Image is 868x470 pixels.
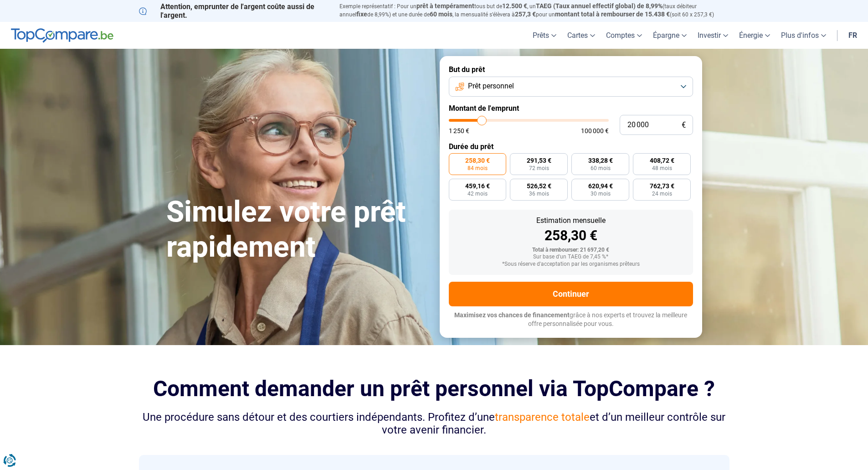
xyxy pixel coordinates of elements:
[591,165,611,171] span: 60 mois
[647,22,692,49] a: Épargne
[529,191,549,196] span: 36 mois
[449,128,469,134] span: 1 250 €
[456,217,686,224] div: Estimation mensuelle
[588,157,613,164] span: 338,28 €
[449,311,693,329] p: grâce à nos experts et trouvez la meilleure offre personnalisée pour vous.
[416,2,474,10] span: prêt à tempérament
[692,22,734,49] a: Investir
[356,10,367,18] span: fixe
[650,157,674,164] span: 408,72 €
[652,165,672,171] span: 48 mois
[682,121,686,129] span: €
[652,191,672,196] span: 24 mois
[468,81,514,91] span: Prêt personnel
[465,157,490,164] span: 258,30 €
[527,157,551,164] span: 291,53 €
[529,165,549,171] span: 72 mois
[502,2,527,10] span: 12.500 €
[166,195,429,265] h1: Simulez votre prêt rapidement
[454,311,570,319] span: Maximisez vos chances de financement
[449,77,693,97] button: Prêt personnel
[449,104,693,113] label: Montant de l'emprunt
[430,10,452,18] span: 60 mois
[495,411,590,424] span: transparence totale
[734,22,776,49] a: Énergie
[650,183,674,189] span: 762,73 €
[449,282,693,306] button: Continuer
[555,10,670,18] span: montant total à rembourser de 15.438 €
[843,22,863,49] a: fr
[581,128,609,134] span: 100 000 €
[456,247,686,253] div: Total à rembourser: 21 697,20 €
[456,229,686,243] div: 258,30 €
[11,28,113,43] img: TopCompare
[139,2,329,20] p: Attention, emprunter de l'argent coûte aussi de l'argent.
[139,376,729,401] h2: Comment demander un prêt personnel via TopCompare ?
[776,22,832,49] a: Plus d'infos
[588,183,613,189] span: 620,94 €
[591,191,611,196] span: 30 mois
[562,22,601,49] a: Cartes
[456,261,686,268] div: *Sous réserve d'acceptation par les organismes prêteurs
[527,22,562,49] a: Prêts
[536,2,663,10] span: TAEG (Taux annuel effectif global) de 8,99%
[139,411,729,437] div: Une procédure sans détour et des courtiers indépendants. Profitez d’une et d’un meilleur contrôle...
[467,191,488,196] span: 42 mois
[449,65,693,74] label: But du prêt
[467,165,488,171] span: 84 mois
[601,22,647,49] a: Comptes
[456,254,686,260] div: Sur base d'un TAEG de 7,45 %*
[465,183,490,189] span: 459,16 €
[339,2,729,19] p: Exemple représentatif : Pour un tous but de , un (taux débiteur annuel de 8,99%) et une durée de ...
[515,10,536,18] span: 257,3 €
[527,183,551,189] span: 526,52 €
[449,142,693,151] label: Durée du prêt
